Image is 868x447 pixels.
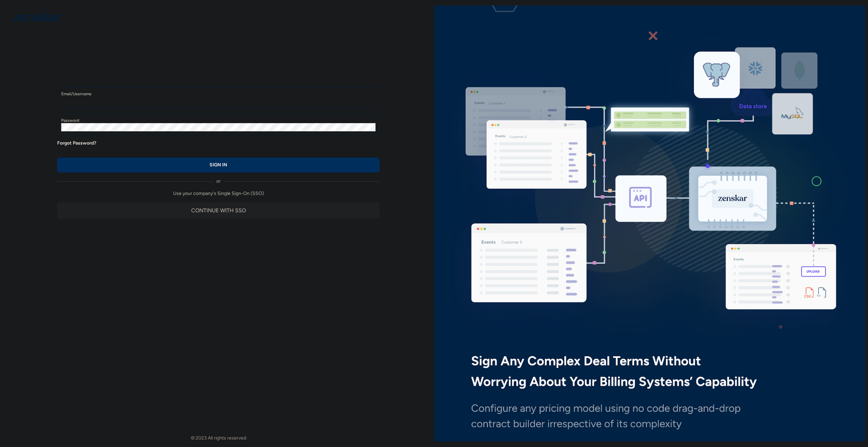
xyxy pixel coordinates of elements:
button: SIGN IN [57,158,380,172]
label: Email/Username [61,91,375,97]
a: Forgot Password? [57,140,96,147]
footer: © 2023 All rights reserved [3,435,434,442]
p: Use your company's Single Sign-On (SSO) [57,190,380,197]
p: SIGN IN [210,162,227,168]
button: CONTINUE WITH SSO [57,202,380,219]
label: Password [61,118,375,123]
img: 1OGAJ2xQqyY4LXKgY66KYq0eOWRCkrZdAb3gUhuVAqdWPZE9SRJmCz+oDMSn4zDLXe31Ii730ItAGKgCKgCCgCikA4Av8PJUP... [14,11,61,21]
div: or [57,172,380,185]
